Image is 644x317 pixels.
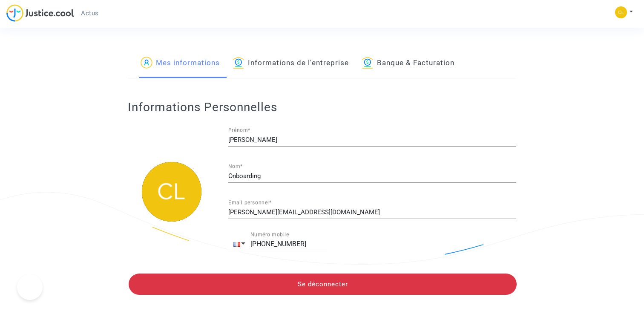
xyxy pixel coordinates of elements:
a: Informations de l'entreprise [233,49,349,78]
img: jc-logo.svg [6,4,74,22]
a: Banque & Facturation [362,49,454,78]
img: ac33fe571a5c5a13612858b29905a3d8 [142,162,201,222]
button: Se déconnecter [129,274,517,295]
img: ac33fe571a5c5a13612858b29905a3d8 [615,6,627,18]
a: Mes informations [141,49,220,78]
a: Actus [74,7,106,20]
iframe: Help Scout Beacon - Open [17,274,43,300]
img: icon-banque.svg [233,57,244,69]
span: Actus [81,9,99,17]
img: icon-banque.svg [362,57,374,69]
img: icon-passager.svg [141,57,152,69]
h2: Informations Personnelles [128,100,516,115]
